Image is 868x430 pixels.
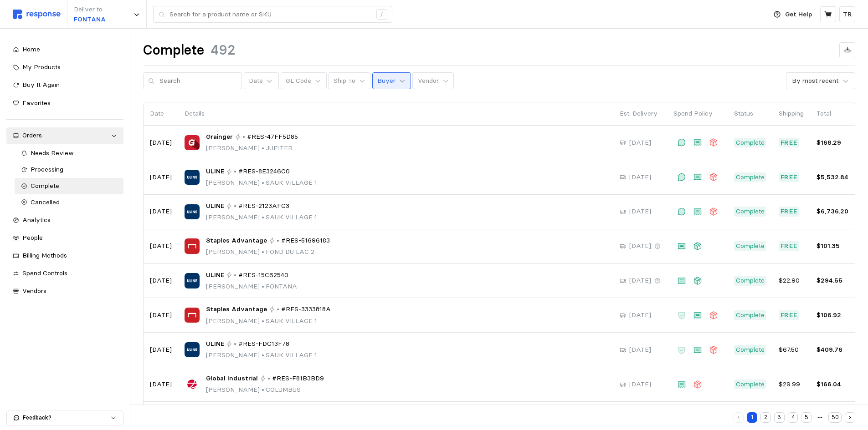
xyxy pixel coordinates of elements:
button: Ship To [328,72,370,90]
button: TR [839,6,855,22]
span: #RES-2123AFC3 [238,201,289,211]
p: • [242,132,245,142]
p: • [267,374,270,384]
p: • [277,304,279,314]
p: [DATE] [150,138,172,148]
span: ULINE [206,167,224,177]
p: Date [150,109,172,119]
span: ULINE [206,339,224,349]
p: $168.29 [817,138,848,148]
a: Buy It Again [6,77,123,93]
input: Search for a product name or SKU [169,6,371,23]
p: Complete [736,138,765,148]
p: Complete [736,310,765,320]
a: Favorites [6,95,123,111]
span: Processing [31,165,63,173]
p: • [234,339,236,349]
p: $294.55 [817,276,848,286]
span: #RES-3333818A [281,304,331,314]
div: Orders [22,131,108,141]
div: / [376,9,387,20]
a: Processing [15,162,123,178]
p: Free [781,241,798,251]
p: [PERSON_NAME] COLUMBUS [206,385,324,395]
button: Buyer [372,72,411,90]
a: Needs Review [15,145,123,162]
img: Staples Advantage [185,238,200,253]
span: Home [22,45,40,53]
span: • [260,213,266,221]
p: [PERSON_NAME] SAUK VILLAGE 1 [206,350,317,360]
span: Needs Review [31,149,74,157]
span: ULINE [206,201,224,211]
p: Complete [736,379,765,390]
p: [DATE] [150,379,172,390]
span: #RES-FDC13F78 [238,339,289,349]
span: Grainger [206,132,233,142]
p: [DATE] [150,276,172,286]
p: [DATE] [150,241,172,251]
p: [DATE] [629,276,651,286]
p: FONTANA [74,15,106,25]
span: Complete [31,182,59,190]
img: Staples Advantage [185,308,200,323]
p: [DATE] [150,172,172,182]
a: Orders [6,127,123,144]
input: Search [159,73,237,89]
button: Get Help [768,6,817,23]
span: #RES-47FF5D85 [247,132,298,142]
img: ULINE [185,273,200,288]
p: [PERSON_NAME] SAUK VILLAGE 1 [206,316,331,326]
p: Shipping [779,109,804,119]
span: My Products [22,63,61,71]
a: Analytics [6,212,123,228]
p: [PERSON_NAME] SAUK VILLAGE 1 [206,212,317,223]
p: $5,532.84 [817,172,848,182]
button: 50 [828,412,842,423]
img: Grainger [185,135,200,150]
p: Free [781,138,798,148]
p: $101.35 [817,241,848,251]
p: Free [781,310,798,320]
p: Spend Policy [673,109,721,119]
h1: Complete [143,41,204,59]
p: Complete [736,241,765,251]
p: Est. Delivery [620,109,661,119]
span: Billing Methods [22,251,67,259]
p: • [277,236,279,246]
button: Vendor [412,72,454,90]
a: Home [6,41,123,58]
h1: 492 [211,41,236,59]
p: [DATE] [629,172,651,182]
p: Vendor [418,76,439,86]
span: #RES-15C62540 [238,270,288,280]
span: Buy It Again [22,81,60,89]
img: ULINE [185,342,200,357]
span: • [260,178,266,187]
span: Cancelled [31,198,60,206]
p: [PERSON_NAME] FOND DU LAC 2 [206,247,330,257]
p: $67.50 [779,345,804,355]
p: Ship To [334,76,355,86]
span: #RES-F81B3BD9 [272,374,324,384]
span: Global Industrial [206,374,258,384]
span: Favorites [22,99,51,107]
p: [DATE] [150,310,172,320]
p: Feedback? [23,414,110,422]
p: Complete [736,276,765,286]
img: Global Industrial [185,377,200,392]
span: • [260,144,266,152]
a: Billing Methods [6,248,123,264]
p: Complete [736,207,765,217]
p: GL Code [286,76,311,86]
p: [DATE] [150,207,172,217]
p: Get Help [785,10,812,20]
a: Vendors [6,283,123,299]
p: [DATE] [629,345,651,355]
p: TR [843,10,852,20]
p: • [234,167,236,177]
p: • [234,270,236,280]
span: #RES-51696183 [281,236,330,246]
p: [DATE] [629,310,651,320]
span: Staples Advantage [206,236,267,246]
